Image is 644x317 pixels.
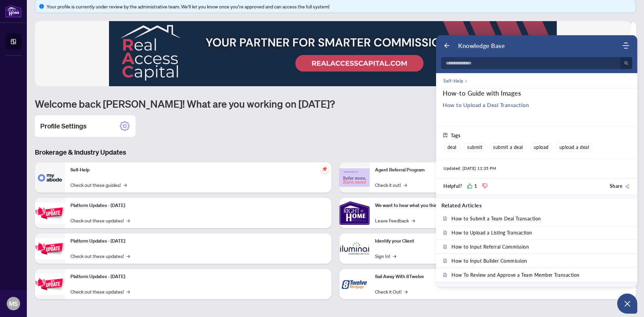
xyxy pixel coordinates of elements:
[458,42,505,49] h1: Knowledge Base
[443,143,460,152] div: deal
[70,237,326,245] p: Platform Updates - [DATE]
[622,42,630,49] div: Modules Menu
[35,97,636,110] h1: Welcome back [PERSON_NAME]! What are you working on [DATE]?
[39,4,44,9] span: info-circle
[443,42,450,49] button: Back
[35,238,65,259] img: Platform Updates - July 8, 2025
[70,181,127,189] a: Check out these guides!→
[70,166,326,174] p: Self-Help
[436,254,637,268] a: How to Input Builder Commission
[375,217,415,224] a: Leave Feedback→
[70,202,326,209] p: Platform Updates - [DATE]
[339,233,370,264] img: Identify your Client
[9,299,18,308] span: MS
[530,143,552,152] div: upload
[443,102,529,108] a: How to Upload a Deal Transaction
[443,77,468,84] nav: breadcrumb
[482,183,487,189] span: Dislike
[443,77,463,84] span: Self-Help
[467,144,482,150] span: submit
[70,288,130,295] a: Check out these updates!→
[443,165,496,171] span: Updated: [DATE] 12:35 PM
[35,21,631,86] img: Slide 3
[339,168,370,187] img: Agent Referral Program
[451,258,527,264] span: How to Input Builder Commission
[436,73,637,89] div: breadcrumb current pageSelf-Help
[441,202,482,209] h3: Related Articles
[375,288,408,295] a: Check it Out!→
[35,274,65,295] img: Platform Updates - June 23, 2025
[70,273,326,280] p: Platform Updates - [DATE]
[339,198,370,228] img: We want to hear what you think!
[404,181,407,189] span: →
[617,294,637,314] button: Open asap
[375,202,631,209] p: We want to hear what you think!
[467,183,472,189] span: Like
[35,203,65,224] img: Platform Updates - July 21, 2025
[534,144,549,150] span: upload
[404,288,408,295] span: →
[47,3,632,10] div: Your profile is currently under review by the administrative team. We’ll let you know once you’re...
[436,212,637,225] a: How to Submit a Team Deal Transaction
[339,269,370,299] img: Sail Away With 8Twelve
[436,240,637,254] a: How to Input Referral Commission
[126,217,130,224] span: →
[40,121,87,131] h2: Profile Settings
[5,5,21,17] img: logo
[559,144,589,150] span: upload a deal
[464,143,486,152] div: submit
[443,182,462,190] h5: Helpful?
[375,181,407,189] a: Check it out!→
[451,230,532,235] span: How to Upload a Listing Transaction
[493,144,523,150] span: submit a deal
[436,268,637,282] a: How To Review and Approve a Team Member Transaction
[123,181,127,189] span: →
[451,216,541,221] span: How to Submit a Team Deal Transaction
[375,166,631,174] p: Agent Referral Program
[375,237,631,245] p: Identify your Client
[451,133,460,138] h5: Tags
[489,143,527,152] div: submit a deal
[443,90,631,97] h3: How-to Guide with Images
[35,148,636,157] h3: Brokerage & Industry Updates
[126,252,130,260] span: →
[610,182,623,190] h5: Share
[474,182,477,190] span: 1
[321,165,329,173] span: pushpin
[70,252,130,260] a: Check out these updates!→
[447,144,457,150] span: deal
[436,226,637,240] a: How to Upload a Listing Transaction
[412,217,415,224] span: →
[375,273,631,280] p: Sail Away With 8Twelve
[393,252,396,260] span: →
[451,272,580,278] span: How To Review and Approve a Team Member Transaction
[556,143,593,152] div: upload a deal
[451,244,529,250] span: How to Input Referral Commission
[126,288,130,295] span: →
[375,252,396,260] a: Sign In!→
[625,183,630,189] div: Share
[35,162,65,193] img: Self-Help
[70,217,130,224] a: Check out these updates!→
